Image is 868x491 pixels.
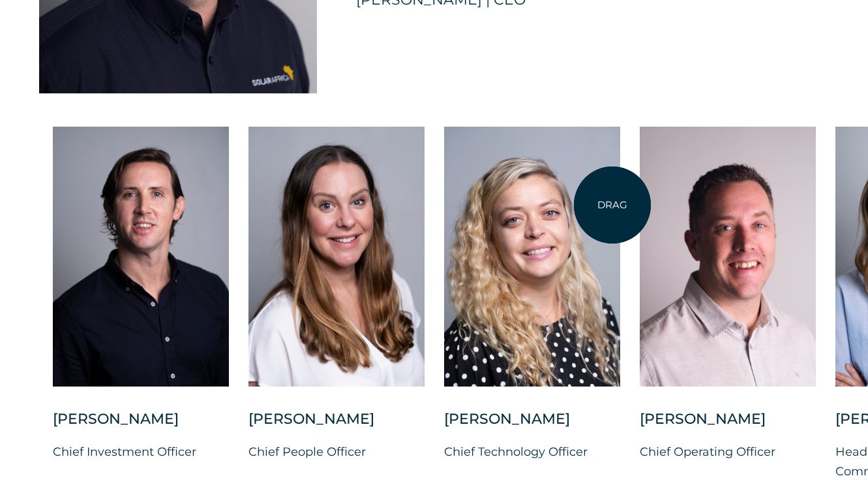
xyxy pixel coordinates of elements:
[248,442,425,462] p: Chief People Officer
[640,442,816,462] p: Chief Operating Officer
[53,442,229,462] p: Chief Investment Officer
[248,409,425,442] div: [PERSON_NAME]
[53,409,229,442] div: [PERSON_NAME]
[640,409,816,442] div: [PERSON_NAME]
[444,442,620,462] p: Chief Technology Officer
[444,409,620,442] div: [PERSON_NAME]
